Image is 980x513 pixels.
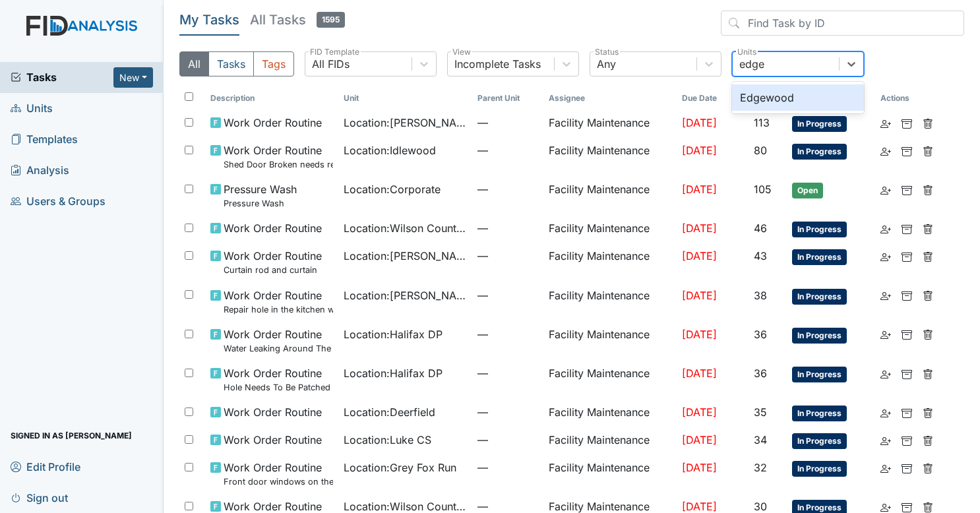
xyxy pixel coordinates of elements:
span: — [477,365,538,381]
span: In Progress [792,433,847,449]
a: Archive [902,326,912,342]
td: Facility Maintenance [543,215,677,243]
span: [DATE] [682,222,717,235]
span: 113 [754,116,770,129]
span: — [477,142,538,158]
span: 36 [754,367,767,380]
a: Delete [923,220,933,236]
td: Facility Maintenance [543,282,677,321]
button: Tasks [208,51,254,76]
a: Delete [923,432,933,448]
td: Facility Maintenance [543,321,677,360]
span: [DATE] [682,461,717,474]
small: Pressure Wash [224,197,297,210]
td: Facility Maintenance [543,243,677,282]
span: 34 [754,433,767,446]
span: Work Order Routine Shed Door Broken needs replacing [224,142,333,171]
span: Location : [PERSON_NAME]. ICF [344,287,466,303]
span: Open [792,183,823,198]
span: — [477,181,538,197]
small: Curtain rod and curtain [224,264,322,276]
div: All FIDs [312,56,350,72]
span: Work Order Routine [224,220,322,236]
div: Type filter [179,51,294,76]
h5: All Tasks [250,11,345,29]
span: [DATE] [682,367,717,380]
span: In Progress [792,406,847,421]
span: [DATE] [682,500,717,513]
th: Toggle SortBy [338,87,472,109]
small: Hole Needs To Be Patched Up [224,381,333,394]
span: Units [11,98,53,119]
span: [DATE] [682,144,717,157]
div: Edgewood [732,84,864,111]
td: Facility Maintenance [543,360,677,399]
a: Archive [902,432,912,448]
span: Work Order Routine Front door windows on the door [224,460,333,488]
a: Archive [902,142,912,158]
span: — [477,220,538,236]
span: — [477,115,538,131]
td: Facility Maintenance [543,176,677,215]
span: Work Order Routine Water Leaking Around The Base of the Toilet [224,326,333,355]
span: — [477,432,538,448]
span: In Progress [792,249,847,265]
span: — [477,248,538,264]
span: In Progress [792,367,847,382]
div: Incomplete Tasks [454,56,541,72]
button: All [179,51,209,76]
span: [DATE] [682,433,717,446]
span: In Progress [792,144,847,160]
small: Front door windows on the door [224,475,333,488]
small: Repair hole in the kitchen wall. [224,303,333,316]
td: Facility Maintenance [543,427,677,454]
th: Toggle SortBy [205,87,338,109]
a: Archive [902,115,912,131]
a: Archive [902,460,912,475]
div: Any [597,56,616,72]
span: — [477,460,538,475]
a: Delete [923,181,933,197]
a: Delete [923,115,933,131]
span: Location : Grey Fox Run [344,460,456,475]
span: Templates [11,129,78,150]
small: Shed Door Broken needs replacing [224,158,333,171]
span: Location : Idlewood [344,142,436,158]
span: Pressure Wash Pressure Wash [224,181,297,210]
a: Archive [902,404,912,420]
span: In Progress [792,116,847,132]
span: 105 [754,183,772,196]
span: Location : [PERSON_NAME]. [344,248,466,264]
th: Toggle SortBy [472,87,543,109]
span: Location : Wilson County CS [344,220,466,236]
span: Analysis [11,160,69,181]
a: Archive [902,365,912,381]
span: Location : Luke CS [344,432,431,448]
span: 35 [754,406,767,419]
span: Work Order Routine [224,404,322,420]
a: Archive [902,220,912,236]
span: Tasks [11,69,113,85]
a: Archive [902,248,912,264]
span: [DATE] [682,289,717,302]
a: Delete [923,326,933,342]
small: Water Leaking Around The Base of the Toilet [224,342,333,355]
th: Toggle SortBy [677,87,749,109]
a: Archive [902,181,912,197]
span: 32 [754,461,767,474]
td: Facility Maintenance [543,454,677,493]
span: 1595 [317,12,345,28]
span: In Progress [792,461,847,477]
span: [DATE] [682,328,717,341]
span: Location : Halifax DP [344,326,443,342]
span: — [477,287,538,303]
th: Assignee [543,87,677,109]
input: Find Task by ID [721,11,964,36]
span: 38 [754,289,767,302]
th: Actions [875,87,941,109]
span: Work Order Routine Hole Needs To Be Patched Up [224,365,333,394]
span: Location : [PERSON_NAME] [344,115,466,131]
span: Signed in as [PERSON_NAME] [11,425,132,446]
span: 46 [754,222,767,235]
span: [DATE] [682,183,717,196]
